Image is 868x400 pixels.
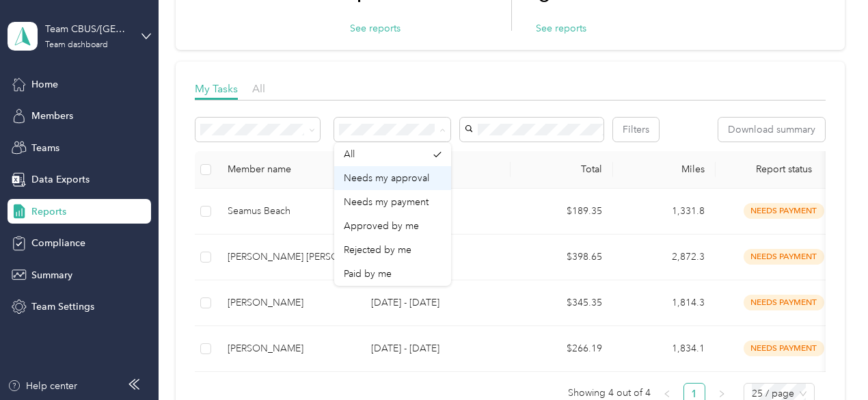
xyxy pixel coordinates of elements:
div: Team dashboard [45,41,108,49]
span: right [718,390,726,398]
button: See reports [350,21,401,36]
td: 2,872.3 [613,235,716,280]
span: Paid by me [344,268,392,280]
button: See reports [536,21,586,36]
td: $189.35 [511,189,613,235]
iframe: Everlance-gr Chat Button Frame [791,323,868,400]
span: Compliance [31,236,85,250]
div: Total [521,163,602,175]
span: needs payment [744,295,824,310]
span: Rejected by me [344,244,411,256]
button: Filters [613,118,659,142]
span: Teams [31,141,59,155]
div: Team CBUS/[GEOGRAPHIC_DATA] [45,22,131,36]
button: Help center [8,379,77,393]
td: $398.65 [511,235,613,280]
div: Seamus Beach [228,204,349,219]
div: Member name [228,163,349,175]
span: Reports [31,204,66,219]
span: Report status [727,163,841,175]
span: needs payment [744,203,824,219]
div: [PERSON_NAME] [PERSON_NAME] [228,250,349,265]
div: Miles [624,163,705,175]
span: Data Exports [31,172,90,187]
th: Member name [217,151,360,189]
td: $266.19 [511,326,613,372]
span: needs payment [744,341,824,356]
p: [DATE] - [DATE] [371,341,500,356]
span: All [344,148,355,160]
span: My Tasks [195,82,238,95]
td: 1,331.8 [613,189,716,235]
span: needs payment [744,249,824,265]
span: Needs my approval [344,172,429,184]
span: Approved by me [344,220,419,232]
span: Home [31,77,58,92]
p: [DATE] - [DATE] [371,295,500,310]
span: Needs my payment [344,196,429,208]
td: 1,814.3 [613,280,716,326]
button: Download summary [718,118,825,142]
span: All [252,82,265,95]
span: Members [31,109,73,123]
div: [PERSON_NAME] [228,341,349,356]
span: Summary [31,268,72,282]
td: 1,834.1 [613,326,716,372]
span: Team Settings [31,299,94,314]
span: left [663,390,671,398]
div: [PERSON_NAME] [228,295,349,310]
td: $345.35 [511,280,613,326]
